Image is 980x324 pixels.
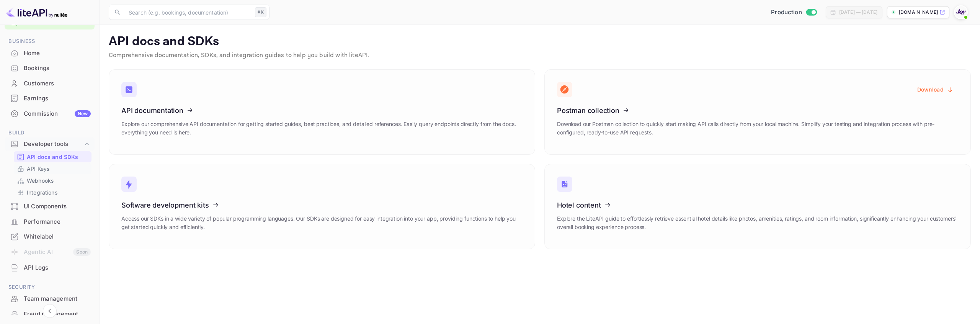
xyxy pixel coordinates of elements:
p: Explore our comprehensive API documentation for getting started guides, best practices, and detai... [121,120,523,137]
a: Performance [5,214,95,229]
div: Team management [24,295,91,303]
p: Webhooks [27,177,54,185]
div: ⌘K [255,7,266,17]
p: Access our SDKs in a wide variety of popular programming languages. Our SDKs are designed for eas... [121,214,523,231]
div: Developer tools [5,137,95,151]
div: Team management [5,291,95,306]
a: API docs and SDKs [17,153,88,161]
a: API Logs [5,260,95,275]
div: [DATE] — [DATE] [839,9,877,16]
div: Integrations [14,187,91,198]
div: Performance [5,214,95,229]
span: Production [771,8,802,17]
a: CommissionNew [5,106,95,121]
a: API documentationExplore our comprehensive API documentation for getting started guides, best pra... [109,69,535,155]
div: Developer tools [24,140,83,149]
a: Webhooks [17,177,88,185]
p: Explore the LiteAPI guide to effortlessly retrieve essential hotel details like photos, amenities... [557,214,958,231]
div: Earnings [24,94,91,103]
h3: API documentation [121,106,523,115]
div: Performance [24,218,91,226]
div: UI Components [24,202,91,211]
div: UI Components [5,199,95,214]
p: [DOMAIN_NAME] [899,9,938,16]
a: API Keys [17,165,88,173]
h3: Postman collection [557,106,958,115]
a: Fraud management [5,307,95,321]
div: API Keys [14,163,91,174]
div: API docs and SDKs [14,151,91,162]
div: Whitelabel [5,229,95,244]
div: Bookings [5,61,95,76]
div: Switch to Sandbox mode [768,8,820,17]
div: CommissionNew [5,106,95,121]
p: Comprehensive documentation, SDKs, and integration guides to help you build with liteAPI. [109,51,971,60]
span: Business [5,37,95,46]
a: Customers [5,76,95,90]
button: Collapse navigation [43,304,57,318]
div: API Logs [24,263,91,272]
a: Software development kitsAccess our SDKs in a wide variety of popular programming languages. Our ... [109,164,535,249]
div: Commission [24,110,91,118]
div: New [75,110,91,117]
input: Search (e.g. bookings, documentation) [124,5,252,20]
img: With Joy [955,6,967,18]
div: Webhooks [14,175,91,186]
button: Download [913,82,958,97]
a: Earnings [5,91,95,105]
div: Customers [5,76,95,91]
a: Home [5,46,95,60]
a: Team management [5,291,95,306]
a: UI Components [5,199,95,213]
h3: Hotel content [557,201,958,209]
div: Bookings [24,64,91,73]
span: Build [5,129,95,137]
p: API docs and SDKs [27,153,78,161]
div: Home [24,49,91,58]
a: Whitelabel [5,229,95,244]
a: Bookings [5,61,95,75]
div: API Logs [5,260,95,275]
h3: Software development kits [121,201,523,209]
div: Earnings [5,91,95,106]
p: Integrations [27,188,57,196]
div: Whitelabel [24,232,91,241]
span: Security [5,283,95,291]
img: LiteAPI logo [6,6,67,18]
p: Download our Postman collection to quickly start making API calls directly from your local machin... [557,120,958,137]
div: Fraud management [5,307,95,322]
div: Home [5,46,95,61]
div: Fraud management [24,310,91,319]
a: Integrations [17,188,88,196]
p: API docs and SDKs [109,34,971,49]
p: API Keys [27,165,49,173]
div: Customers [24,79,91,88]
a: Hotel contentExplore the LiteAPI guide to effortlessly retrieve essential hotel details like phot... [544,164,971,249]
